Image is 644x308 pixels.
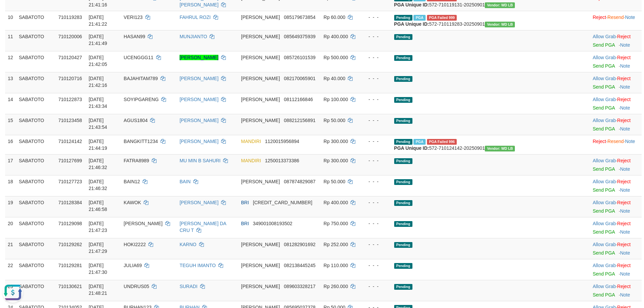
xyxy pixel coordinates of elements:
[124,76,158,81] span: BAJAHITAM789
[362,54,389,61] div: - - -
[58,34,82,39] span: 710120006
[58,158,82,163] span: 710127699
[617,97,631,102] a: Reject
[593,179,616,184] a: Allow Grab
[284,179,315,184] span: Copy 087874829087 to clipboard
[593,105,615,111] a: Send PGA
[593,263,616,268] a: Allow Grab
[324,221,348,226] span: Rp 750.000
[58,284,82,289] span: 710130621
[324,15,345,20] span: Rp 60.000
[241,221,249,226] span: BRI
[593,292,615,298] a: Send PGA
[180,97,218,102] a: [PERSON_NAME]
[593,55,616,60] a: Allow Grab
[394,139,412,145] span: Pending
[16,238,56,259] td: SABATOTO
[58,221,82,226] span: 710129098
[89,242,107,254] span: [DATE] 21:47:29
[124,284,149,289] span: UNDRUS05
[58,55,82,60] span: 710120427
[241,76,280,81] span: [PERSON_NAME]
[362,178,389,185] div: - - -
[16,259,56,280] td: SABATOTO
[362,75,389,82] div: - - -
[89,221,107,233] span: [DATE] 21:47:23
[590,154,642,175] td: ·
[617,179,631,184] a: Reject
[324,34,348,39] span: Rp 400.000
[284,242,315,247] span: Copy 081282901692 to clipboard
[324,179,345,184] span: Rp 50.000
[593,84,615,90] a: Send PGA
[394,15,412,21] span: Pending
[180,200,218,205] a: [PERSON_NAME]
[620,292,630,298] a: Note
[620,229,630,235] a: Note
[362,138,389,145] div: - - -
[5,238,16,259] td: 21
[593,158,617,163] span: ·
[617,34,631,39] a: Reject
[625,15,635,20] a: Note
[362,33,389,40] div: - - -
[124,263,142,268] span: JULIA69
[241,179,280,184] span: [PERSON_NAME]
[394,34,412,40] span: Pending
[284,55,315,60] span: Copy 085726101539 to clipboard
[590,135,642,154] td: · ·
[590,30,642,51] td: ·
[362,283,389,290] div: - - -
[265,139,299,144] span: Copy 1120015956894 to clipboard
[620,105,630,111] a: Note
[593,55,617,60] span: ·
[324,55,348,60] span: Rp 500.000
[89,97,107,109] span: [DATE] 21:43:34
[590,175,642,196] td: ·
[593,221,617,226] span: ·
[180,179,191,184] a: BAIN
[124,34,145,39] span: HASAN99
[590,238,642,259] td: ·
[394,179,412,185] span: Pending
[590,93,642,114] td: ·
[617,158,631,163] a: Reject
[284,118,315,123] span: Copy 088212156891 to clipboard
[241,15,280,20] span: [PERSON_NAME]
[362,262,389,269] div: - - -
[241,34,280,39] span: [PERSON_NAME]
[617,200,631,205] a: Reject
[89,284,107,296] span: [DATE] 21:48:21
[284,284,315,289] span: Copy 089603328217 to clipboard
[5,72,16,93] td: 13
[124,158,149,163] span: FATRA8989
[607,139,624,144] a: Resend
[58,242,82,247] span: 710129262
[58,97,82,102] span: 710122873
[485,22,515,27] span: Vendor URL: https://dashboard.q2checkout.com/secure
[620,250,630,256] a: Note
[16,280,56,301] td: SABATOTO
[620,187,630,193] a: Note
[16,175,56,196] td: SABATOTO
[241,200,249,205] span: BRI
[180,34,207,39] a: MUNJIANTO
[16,11,56,30] td: SABATOTO
[284,15,315,20] span: Copy 085179673854 to clipboard
[394,145,429,151] b: PGA Unique ID:
[394,76,412,82] span: Pending
[16,114,56,135] td: SABATOTO
[593,97,617,102] span: ·
[89,76,107,88] span: [DATE] 21:42:16
[620,42,630,48] a: Note
[241,139,261,144] span: MANDIRI
[394,263,412,269] span: Pending
[253,221,292,226] span: Copy 349001008193502 to clipboard
[593,271,615,277] a: Send PGA
[89,200,107,212] span: [DATE] 21:46:58
[58,179,82,184] span: 710127723
[253,200,312,205] span: Copy 658801024545531 to clipboard
[617,118,631,123] a: Reject
[620,208,630,214] a: Note
[284,76,315,81] span: Copy 082170065901 to clipboard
